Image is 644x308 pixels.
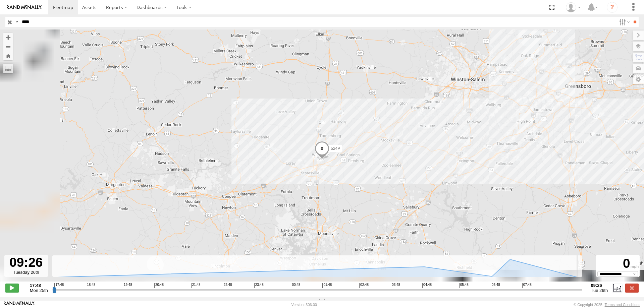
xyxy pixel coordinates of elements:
[3,33,13,42] button: Zoom in
[30,288,48,293] span: Mon 25th Aug 2025
[291,283,300,288] span: 00:48
[574,303,640,307] div: © Copyright 2025 -
[591,283,608,288] strong: 09:26
[14,17,19,27] label: Search Query
[154,283,164,288] span: 20:48
[4,301,35,308] a: Visit our Website
[522,283,532,288] span: 07:48
[254,283,264,288] span: 23:48
[607,2,618,13] i: ?
[7,5,42,10] img: rand-logo.svg
[359,283,369,288] span: 02:48
[391,283,400,288] span: 03:48
[597,256,639,271] div: 0
[605,303,640,307] a: Terms and Conditions
[291,303,317,307] div: Version: 306.00
[223,283,232,288] span: 22:48
[591,288,608,293] span: Tue 26th Aug 2025
[30,283,48,288] strong: 17:48
[633,75,644,84] label: Map Settings
[123,283,132,288] span: 19:48
[422,283,432,288] span: 04:48
[491,283,500,288] span: 06:48
[616,17,631,27] label: Search Filter Options
[54,283,64,288] span: 17:48
[459,283,469,288] span: 05:48
[563,2,583,12] div: Kevin McGiveron
[191,283,201,288] span: 21:48
[625,284,639,292] label: Close
[5,284,19,292] label: Play/Stop
[3,51,13,60] button: Zoom Home
[322,283,332,288] span: 01:48
[86,283,95,288] span: 18:48
[331,146,340,151] span: 524P
[3,64,13,73] label: Measure
[3,42,13,51] button: Zoom out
